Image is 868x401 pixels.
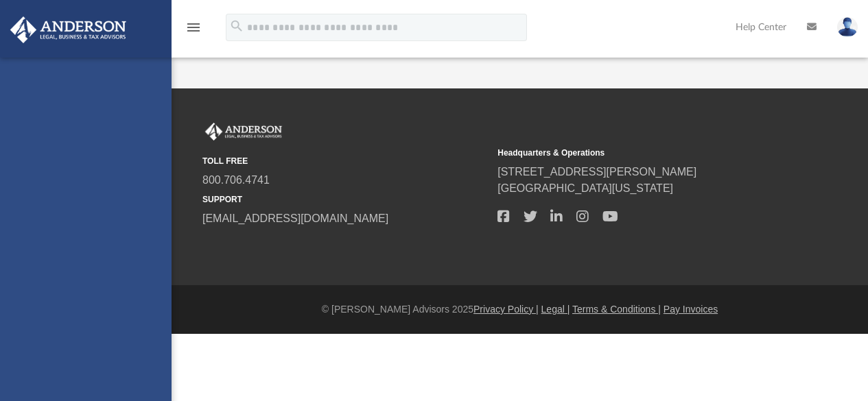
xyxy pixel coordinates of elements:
[572,304,661,315] a: Terms & Conditions |
[497,166,696,178] a: [STREET_ADDRESS][PERSON_NAME]
[185,19,202,36] i: menu
[837,17,858,37] img: User Pic
[229,19,244,34] i: search
[202,155,488,167] small: TOLL FREE
[202,193,488,206] small: SUPPORT
[497,182,673,194] a: [GEOGRAPHIC_DATA][US_STATE]
[185,26,202,36] a: menu
[202,174,270,186] a: 800.706.4741
[172,302,868,317] div: © [PERSON_NAME] Advisors 2025
[497,147,783,159] small: Headquarters & Operations
[6,16,130,43] img: Anderson Advisors Platinum Portal
[541,304,570,315] a: Legal |
[202,212,388,224] a: [EMAIL_ADDRESS][DOMAIN_NAME]
[202,123,285,141] img: Anderson Advisors Platinum Portal
[473,304,539,315] a: Privacy Policy |
[664,304,718,315] a: Pay Invoices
